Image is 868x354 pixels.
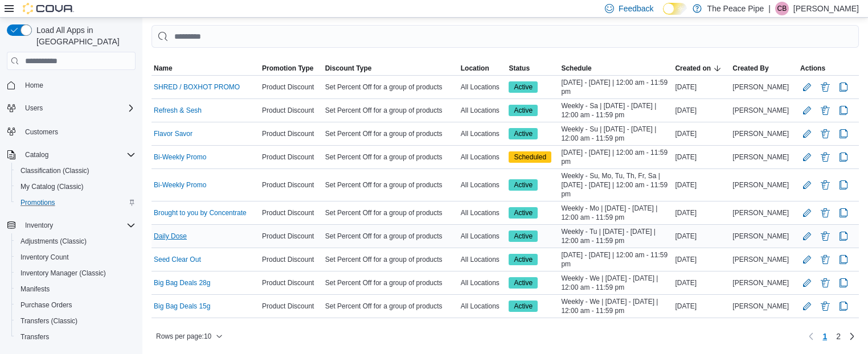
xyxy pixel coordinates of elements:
button: My Catalog (Classic) [11,179,140,195]
img: Cova [23,3,74,14]
span: [PERSON_NAME] [732,232,789,241]
span: Discount Type [325,64,372,73]
span: Home [25,81,43,90]
span: Active [509,207,538,219]
span: Active [514,254,533,265]
a: Customers [21,125,63,139]
div: [DATE] [673,253,730,266]
div: [DATE] [673,104,730,117]
button: Clone Promotion [837,150,850,164]
span: Purchase Orders [16,298,136,312]
span: Transfers (Classic) [16,314,136,328]
a: Flavor Savor [154,129,193,138]
button: Delete Promotion [818,253,832,266]
span: All Locations [461,232,499,241]
span: Purchase Orders [21,301,72,310]
a: My Catalog (Classic) [16,180,88,194]
div: Set Percent Off for a group of products [323,229,458,243]
div: [DATE] [673,206,730,220]
span: Users [21,101,136,115]
a: Purchase Orders [16,298,77,312]
span: Adjustments (Classic) [16,234,136,248]
span: Promotions [16,196,136,209]
button: Inventory [21,219,58,232]
span: [PERSON_NAME] [732,180,789,190]
button: Catalog [21,148,53,162]
a: Brought to you by Concentrate [154,208,247,217]
span: Active [509,230,538,242]
span: Adjustments (Classic) [21,237,87,246]
button: Customers [2,123,140,139]
span: Weekly - Sa | [DATE] - [DATE] | 12:00 am - 11:59 pm [561,101,670,120]
a: Seed Clear Out [154,255,201,264]
button: Clone Promotion [837,104,850,117]
span: Transfers (Classic) [21,316,77,326]
a: Refresh & Sesh [154,106,202,115]
button: Users [21,101,47,115]
span: Weekly - We | [DATE] - [DATE] | 12:00 am - 11:59 pm [561,274,670,292]
a: SHRED / BOXHOT PROMO [154,83,240,92]
div: Set Percent Off for a group of products [323,276,458,290]
span: Weekly - We | [DATE] - [DATE] | 12:00 am - 11:59 pm [561,297,670,315]
span: [DATE] - [DATE] | 12:00 am - 11:59 pm [561,250,670,269]
span: Active [514,82,533,92]
span: CB [777,2,787,15]
p: The Peace Pipe [707,2,764,15]
button: Schedule [559,61,673,75]
a: Page 2 of 2 [832,327,845,345]
span: Customers [25,127,58,137]
span: [PERSON_NAME] [732,83,789,92]
a: Daily Dose [154,232,187,241]
button: Purchase Orders [11,297,140,313]
span: Promotions [21,198,55,207]
button: Delete Promotion [818,299,832,313]
span: Product Discount [262,106,314,115]
button: Delete Promotion [818,104,832,117]
div: [DATE] [673,178,730,192]
a: Big Bag Deals 28g [154,278,210,287]
button: Clone Promotion [837,299,850,313]
span: Created on [675,64,711,73]
span: [PERSON_NAME] [732,302,789,311]
button: Edit Promotion [800,206,814,220]
p: [PERSON_NAME] [793,2,859,15]
div: [DATE] [673,299,730,313]
ul: Pagination for table: [818,327,845,345]
span: Active [509,277,538,289]
div: [DATE] [673,80,730,94]
span: All Locations [461,153,499,162]
button: Edit Promotion [800,178,814,192]
button: Inventory Manager (Classic) [11,265,140,281]
span: 2 [836,331,841,342]
button: Edit Promotion [800,150,814,164]
button: Status [506,61,559,75]
a: Transfers [16,330,54,344]
button: Manifests [11,281,140,297]
a: Manifests [16,282,54,296]
span: Catalog [25,150,48,159]
span: All Locations [461,255,499,264]
span: Inventory Manager (Classic) [21,269,106,278]
button: Location [458,61,507,75]
span: Weekly - Su | [DATE] - [DATE] | 12:00 am - 11:59 pm [561,125,670,143]
button: Clone Promotion [837,127,850,141]
span: Name [154,64,173,73]
span: Active [514,208,533,218]
span: Active [514,129,533,139]
button: Edit Promotion [800,253,814,266]
span: Product Discount [262,208,314,217]
span: 1 [822,331,827,342]
div: Set Percent Off for a group of products [323,253,458,266]
span: Active [509,254,538,265]
span: Location [461,64,489,73]
button: Classification (Classic) [11,163,140,179]
button: Edit Promotion [800,127,814,141]
span: All Locations [461,83,499,92]
span: Product Discount [262,83,314,92]
button: Users [2,100,140,116]
span: Status [509,64,530,73]
span: Active [509,81,538,93]
input: This is a search bar. As you type, the results lower in the page will automatically filter. [152,25,859,48]
button: Transfers (Classic) [11,313,140,329]
span: Active [514,105,533,116]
